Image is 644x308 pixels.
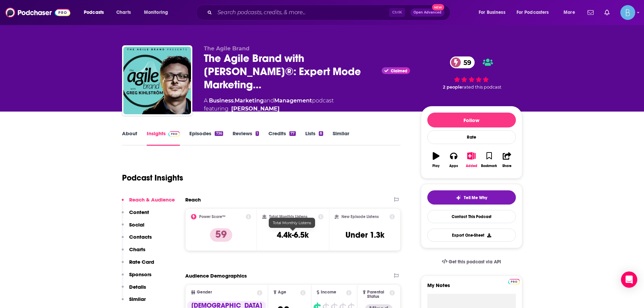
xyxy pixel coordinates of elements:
p: Contacts [129,234,152,240]
button: Rate Card [122,259,154,271]
span: The Agile Brand [204,45,249,52]
button: Play [427,148,445,172]
button: Follow [427,113,516,127]
div: A podcast [204,97,334,113]
div: Share [502,164,511,168]
span: , [234,97,235,104]
input: Search podcasts, credits, & more... [215,7,389,18]
span: For Podcasters [517,8,549,17]
a: Podchaser - Follow, Share and Rate Podcasts [5,6,70,19]
span: Claimed [391,69,407,73]
span: Monitoring [144,8,168,17]
span: Charts [116,8,131,17]
button: Share [498,148,516,172]
button: Apps [445,148,462,172]
a: Episodes736 [189,130,223,146]
div: Bookmark [481,164,497,168]
span: Gender [197,290,212,294]
a: Show notifications dropdown [602,7,612,18]
span: and [264,97,274,104]
button: Sponsors [122,271,151,284]
h3: Under 1.3k [345,230,384,240]
button: Reach & Audience [122,196,175,209]
a: Business [209,97,234,104]
span: Parental Status [367,290,388,299]
span: Tell Me Why [464,195,487,200]
p: Sponsors [129,271,151,278]
div: 8 [319,131,323,136]
label: My Notes [427,282,516,294]
p: Details [129,284,146,290]
a: Contact This Podcast [427,210,516,223]
a: Marketing [235,97,264,104]
span: Podcasts [84,8,104,17]
button: open menu [139,7,177,18]
a: 59 [450,56,475,68]
button: open menu [559,7,583,18]
img: The Agile Brand with Greg Kihlström®: Expert Mode Marketing Technology, AI, & CX [123,47,191,114]
button: Details [122,284,146,296]
span: Ctrl K [389,8,405,17]
p: Social [129,221,144,228]
button: Added [462,148,480,172]
div: Added [466,164,477,168]
div: Rate [427,130,516,144]
button: open menu [79,7,113,18]
a: Get this podcast via API [436,254,507,270]
span: Total Monthly Listens [273,220,311,225]
button: Bookmark [480,148,498,172]
span: rated this podcast [462,85,501,90]
span: Logged in as BLASTmedia [620,5,635,20]
div: Open Intercom Messenger [621,271,637,288]
h1: Podcast Insights [122,173,183,183]
h2: Total Monthly Listens [269,214,307,219]
div: 736 [215,131,223,136]
a: InsightsPodchaser Pro [147,130,180,146]
button: Export One-Sheet [427,229,516,242]
div: 1 [256,131,259,136]
p: Similar [129,296,146,302]
span: New [432,4,444,10]
button: Show profile menu [620,5,635,20]
span: 2 people [443,85,462,90]
a: Reviews1 [233,130,259,146]
span: For Business [479,8,505,17]
p: 59 [210,228,232,242]
span: Age [278,290,286,294]
a: Similar [333,130,349,146]
h3: 4.4k-6.5k [277,230,309,240]
button: Contacts [122,234,152,246]
a: Pro website [508,278,520,284]
img: tell me why sparkle [456,195,461,200]
a: Lists8 [305,130,323,146]
button: tell me why sparkleTell Me Why [427,190,516,205]
span: 59 [457,56,475,68]
button: open menu [474,7,514,18]
span: Income [321,290,336,294]
div: Search podcasts, credits, & more... [202,5,457,20]
button: Open AdvancedNew [410,8,445,17]
a: Credits77 [268,130,295,146]
span: Get this podcast via API [449,259,501,265]
a: Management [274,97,312,104]
a: Greg Kihlström [231,105,280,113]
p: Reach & Audience [129,196,175,203]
p: Charts [129,246,145,253]
h2: Power Score™ [199,214,225,219]
a: Charts [112,7,135,18]
h2: Reach [185,196,201,203]
img: Podchaser Pro [508,279,520,284]
button: Content [122,209,149,221]
p: Rate Card [129,259,154,265]
button: Charts [122,246,145,259]
h2: Audience Demographics [185,273,247,279]
span: featuring [204,105,334,113]
h2: New Episode Listens [341,214,379,219]
div: Apps [449,164,458,168]
div: 59 2 peoplerated this podcast [421,45,522,101]
button: open menu [512,7,559,18]
a: About [122,130,137,146]
div: Play [432,164,439,168]
button: Social [122,221,144,234]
